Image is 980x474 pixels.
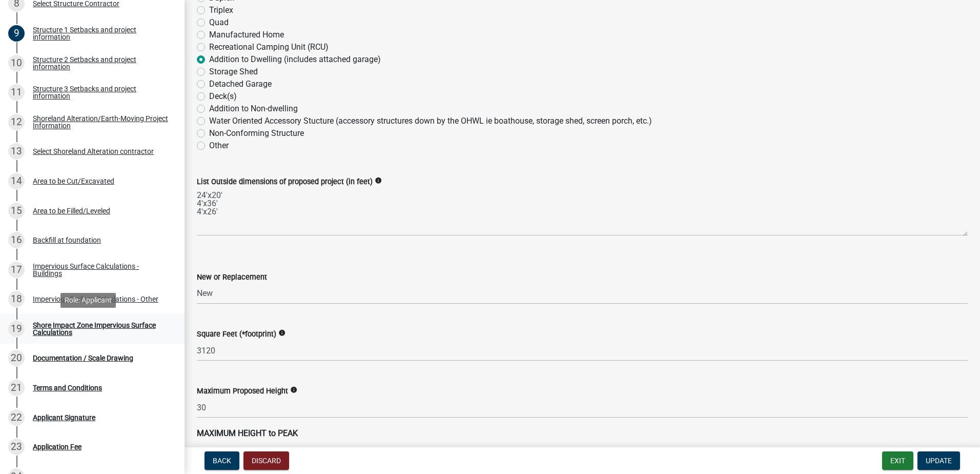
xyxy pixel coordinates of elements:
label: Water Oriented Accessory Stucture (accessory structures down by the OHWL ie boathouse, storage sh... [209,115,652,127]
div: Documentation / Scale Drawing [33,354,133,362]
strong: MAXIMUM HEIGHT to PEAK [197,428,298,438]
div: 10 [8,55,25,71]
label: Detached Garage [209,78,272,90]
div: 14 [8,173,25,189]
div: 20 [8,350,25,366]
div: 16 [8,232,25,248]
div: 18 [8,291,25,307]
div: 9 [8,25,25,42]
div: 15 [8,203,25,219]
div: 12 [8,114,25,130]
label: Recreational Camping Unit (RCU) [209,41,329,53]
label: Square Feet (*footprint) [197,331,276,338]
div: Area to be Cut/Excavated [33,177,114,185]
div: 11 [8,84,25,101]
button: Back [205,451,239,470]
span: Back [213,457,231,465]
div: Role: Applicant [60,293,116,308]
div: 23 [8,439,25,455]
div: Applicant Signature [33,414,95,421]
div: 13 [8,143,25,160]
div: Select Shoreland Alteration contractor [33,148,154,155]
div: 22 [8,409,25,426]
label: Quad [209,16,229,29]
div: 17 [8,262,25,278]
button: Update [917,451,960,470]
div: Terms and Conditions [33,384,102,391]
label: Addition to Non-dwelling [209,103,298,115]
span: Update [926,457,952,465]
button: Exit [882,451,913,470]
label: Storage Shed [209,66,258,78]
label: Other [209,140,229,152]
div: Impervious Surface Calculations - Other [33,295,158,303]
label: Addition to Dwelling (includes attached garage) [209,53,381,66]
div: Shore Impact Zone Impervious Surface Calculations [33,322,168,336]
div: Structure 2 Setbacks and project information [33,56,168,70]
button: Discard [243,451,289,470]
div: Application Fee [33,443,81,450]
div: Area to be Filled/Leveled [33,207,110,214]
i: info [290,386,297,393]
i: info [278,329,285,337]
label: Triplex [209,4,233,16]
div: 21 [8,380,25,396]
label: Maximum Proposed Height [197,388,288,395]
div: Structure 1 Setbacks and project information [33,26,168,41]
label: Deck(s) [209,90,237,103]
label: List Outside dimensions of proposed project (in feet) [197,179,373,186]
i: info [375,177,382,184]
div: Backfill at foundation [33,236,101,244]
label: Non-Conforming Structure [209,127,304,140]
label: New or Replacement [197,274,267,281]
div: Shoreland Alteration/Earth-Moving Project Information [33,115,168,129]
div: 19 [8,321,25,337]
div: Impervious Surface Calculations - Buildings [33,263,168,277]
label: Manufactured Home [209,29,284,41]
div: Structure 3 Setbacks and project information [33,85,168,100]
